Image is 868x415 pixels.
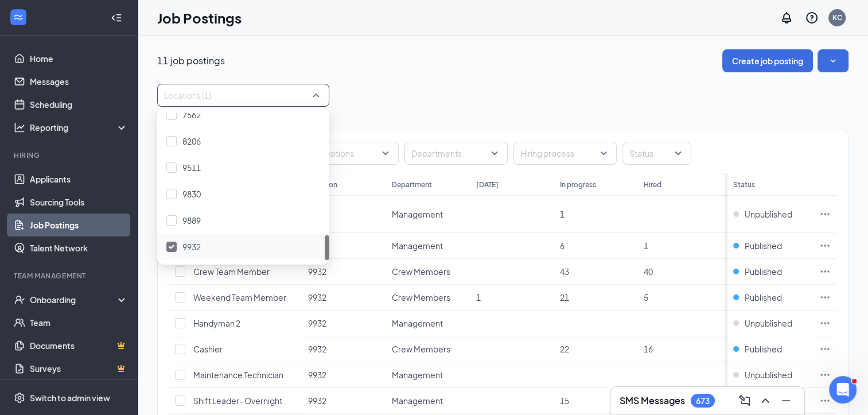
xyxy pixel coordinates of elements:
span: Published [745,292,782,303]
span: 21 [560,292,569,302]
svg: QuestionInfo [805,11,819,25]
td: 9932 [302,311,386,336]
svg: Ellipses [819,395,831,406]
span: Unpublished [745,317,792,329]
p: 11 job postings [157,55,225,67]
span: Management [392,318,443,328]
span: Management [392,209,443,219]
div: 7562 [157,102,329,128]
td: Crew Members [386,259,470,285]
th: [DATE] [470,173,554,196]
svg: Ellipses [819,292,831,303]
div: Department [392,180,432,189]
div: KC [832,13,842,22]
td: 9932 [302,233,386,259]
td: Management [386,311,470,336]
td: Crew Members [386,336,470,362]
span: 9932 [308,344,326,354]
a: Messages [30,70,128,93]
span: 1 [476,292,481,302]
span: 9889 [182,215,201,226]
span: Crew Members [392,292,450,302]
span: Published [745,266,782,277]
div: 9932 [157,234,329,260]
button: SmallChevronDown [818,49,848,72]
div: 673 [696,396,710,406]
span: 5 [644,292,648,302]
a: Scheduling [30,93,128,116]
td: 9932 [302,336,386,362]
img: checkbox [169,245,174,249]
span: Handyman 2 [193,318,240,328]
td: Crew Members [386,285,470,311]
span: 9932 [308,292,326,302]
svg: Ellipses [819,208,831,220]
a: Team [30,311,128,334]
span: Unpublished [745,369,792,381]
button: ChevronUp [756,391,774,410]
a: SurveysCrown [30,357,128,380]
span: Management [392,395,443,406]
span: 9932 [308,266,326,277]
th: In progress [554,173,638,196]
button: ComposeMessage [735,391,754,410]
a: Applicants [30,168,128,191]
span: Published [745,343,782,355]
div: 8206 [157,128,329,154]
span: Weekend Team Member [193,292,286,302]
svg: Settings [14,392,25,404]
th: Total [722,173,806,196]
div: Onboarding [30,294,118,305]
th: Status [727,173,813,196]
div: Team Management [14,271,126,281]
a: DocumentsCrown [30,334,128,357]
a: Job Postings [30,214,128,236]
div: 9511 [157,154,329,181]
td: Management [386,362,470,388]
span: Published [745,240,782,251]
svg: SmallChevronDown [827,55,839,67]
span: Shift Leader- Overnight [193,395,282,406]
span: 43 [560,266,569,277]
span: Crew Members [392,344,450,354]
div: Hiring [14,150,126,160]
span: Crew Members [392,266,450,277]
div: 9830 [157,181,329,207]
span: 9830 [182,189,201,199]
td: Management [386,196,470,233]
span: 15 [560,395,569,406]
span: 16 [644,344,653,354]
span: Cashier [193,344,223,354]
svg: Ellipses [819,240,831,251]
span: 9511 [182,162,201,173]
div: Switch to admin view [30,392,110,404]
svg: WorkstreamLogo [13,11,24,23]
span: 9932 [308,318,326,328]
span: Management [392,241,443,251]
iframe: Intercom live chat [829,376,857,404]
span: 22 [560,344,569,354]
svg: Ellipses [819,266,831,277]
a: Sourcing Tools [30,191,128,214]
svg: Minimize [779,394,793,408]
h3: SMS Messages [620,394,685,407]
svg: Collapse [111,12,122,24]
svg: ChevronUp [758,394,772,408]
span: 9932 [308,370,326,380]
button: Create job posting [722,49,813,72]
th: Hired [638,173,722,196]
span: Crew Team Member [193,266,270,277]
td: 9932 [302,285,386,311]
svg: Ellipses [819,317,831,329]
span: 40 [644,266,653,277]
svg: Ellipses [819,369,831,381]
span: 6 [560,241,565,251]
svg: UserCheck [14,294,25,305]
span: 1 [644,241,648,251]
span: 8206 [182,136,201,146]
td: 9932 [302,388,386,414]
div: Reporting [30,122,129,133]
span: 1 [560,209,565,219]
td: Management [386,233,470,259]
svg: Analysis [14,122,25,133]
